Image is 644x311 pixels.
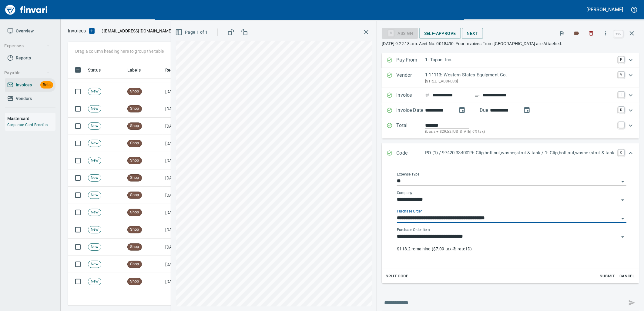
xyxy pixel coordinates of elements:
[98,28,175,34] p: ( )
[618,107,624,113] a: D
[88,66,101,74] span: Status
[618,149,624,155] a: C
[585,5,625,14] button: [PERSON_NAME]
[103,28,173,34] span: [EMAIL_ADDRESS][DOMAIN_NAME]
[88,261,101,267] span: New
[163,169,196,187] td: [DATE]
[128,209,142,215] span: Shop
[397,228,430,232] label: Purchase Order Item
[396,56,425,64] p: Pay From
[86,27,98,35] button: Upload an Invoice
[4,2,49,17] img: Finvari
[619,273,635,280] span: Cancel
[88,209,101,215] span: New
[128,89,142,94] span: Shop
[424,30,456,37] span: Self-Approve
[5,78,55,92] a: InvoicesBeta
[88,192,101,198] span: New
[163,135,196,152] td: [DATE]
[599,27,612,40] button: More
[75,48,164,54] p: Drag a column heading here to group the table
[382,88,639,103] div: Expand
[598,272,617,281] button: Submit
[396,107,425,115] p: Invoice Date
[88,89,101,94] span: New
[163,118,196,135] td: [DATE]
[128,175,142,181] span: Shop
[88,140,101,146] span: New
[425,129,615,135] p: (basis + $29.52 [US_STATE] 6% tax)
[570,27,583,40] button: Labels
[397,191,413,195] label: Company
[88,106,101,112] span: New
[619,196,627,204] button: Open
[396,92,425,99] p: Invoice
[617,272,637,281] button: Cancel
[384,272,410,281] button: Split Code
[128,227,142,232] span: Shop
[455,103,469,117] button: change date
[163,273,196,290] td: [DATE]
[614,30,623,37] a: esc
[618,72,624,78] a: V
[382,30,418,35] div: Assign
[382,118,639,139] div: Expand
[127,66,149,74] span: Labels
[88,66,109,74] span: Status
[165,66,191,74] span: Received
[163,100,196,118] td: [DATE]
[585,27,598,40] button: Discard
[128,279,142,284] span: Shop
[88,175,101,181] span: New
[382,163,639,283] div: Expand
[128,106,142,112] span: Shop
[128,261,142,267] span: Shop
[88,279,101,284] span: New
[176,28,208,36] span: Page 1 of 1
[16,54,31,62] span: Reports
[382,53,639,68] div: Expand
[619,233,627,241] button: Open
[4,69,50,77] span: Payable
[386,273,408,280] span: Split Code
[2,67,52,79] button: Payable
[163,152,196,169] td: [DATE]
[612,26,639,41] span: Close invoice
[619,177,627,186] button: Open
[382,68,639,88] div: Expand
[619,214,627,223] button: Open
[618,56,624,62] a: P
[397,210,422,213] label: Purchase Order
[396,72,425,84] p: Vendor
[2,40,52,52] button: Expenses
[397,173,419,176] label: Expense Type
[127,66,141,74] span: Labels
[480,107,508,114] p: Due
[163,239,196,256] td: [DATE]
[88,158,101,163] span: New
[88,227,101,232] span: New
[163,83,196,100] td: [DATE]
[396,149,425,157] p: Code
[7,115,55,122] h6: Mastercard
[128,244,142,250] span: Shop
[163,187,196,204] td: [DATE]
[599,273,616,280] span: Submit
[382,41,639,47] p: [DATE] 9:22:18 am. Acct No. 0018490: Your Invoices From [GEOGRAPHIC_DATA] are Attached.
[467,30,478,37] span: Next
[40,82,53,89] span: Beta
[587,6,623,13] h5: [PERSON_NAME]
[425,149,615,156] p: PO (1) / 97420.3340029: Clip,bolt,nut,washer,strut & tank / 1: Clip,bolt,nut,washer,strut & tank
[397,246,626,252] p: $118.2 remaining ($7.09 tax @ rate ID)
[618,92,624,98] a: I
[396,122,425,135] p: Total
[128,123,142,129] span: Shop
[163,221,196,239] td: [DATE]
[88,244,101,250] span: New
[618,122,624,128] a: T
[128,158,142,163] span: Shop
[88,123,101,129] span: New
[5,24,55,38] a: Overview
[128,192,142,198] span: Shop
